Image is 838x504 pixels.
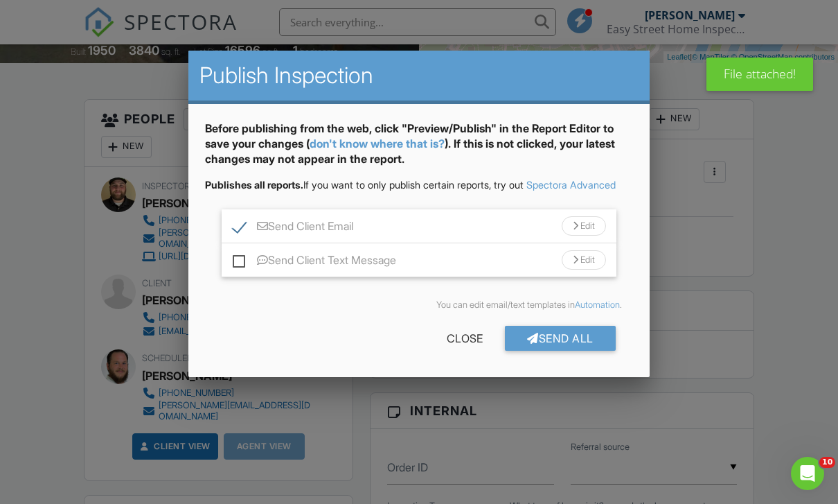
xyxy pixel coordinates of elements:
[205,179,303,191] strong: Publishes all reports.
[216,299,622,311] div: You can edit email/text templates in .
[526,179,616,191] a: Spectora Advanced
[205,179,524,191] span: If you want to only publish certain reports, try out
[205,121,633,178] div: Before publishing from the web, click "Preview/Publish" in the Report Editor to save your changes...
[425,326,505,351] div: Close
[791,457,824,490] iframe: Intercom live chat
[199,62,639,89] h2: Publish Inspection
[562,216,606,236] div: Edit
[310,137,445,150] a: don't know where that is?
[819,457,835,468] span: 10
[233,254,396,271] label: Send Client Text Message
[706,58,813,91] div: File attached!
[233,220,353,237] label: Send Client Email
[562,250,606,270] div: Edit
[575,299,620,310] a: Automation
[505,326,616,351] div: Send All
